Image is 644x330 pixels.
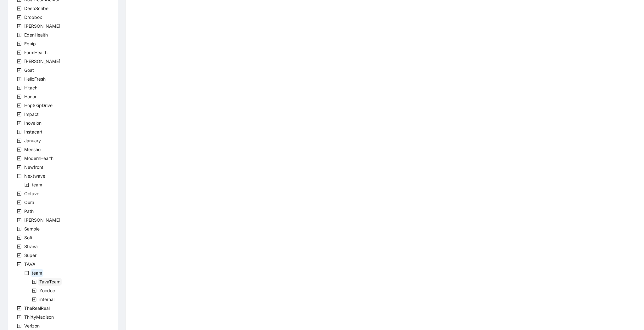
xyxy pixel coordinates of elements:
[23,58,62,65] span: Garner
[38,287,56,294] span: Zocdoc
[24,191,39,196] span: Octave
[24,226,40,231] span: Sample
[17,15,21,20] span: plus-square
[31,181,43,189] span: team
[17,50,21,55] span: plus-square
[17,156,21,161] span: plus-square
[17,218,21,222] span: plus-square
[23,49,49,56] span: FormHealth
[32,297,36,302] span: plus-square
[24,156,53,161] span: ModernHealth
[17,130,21,134] span: plus-square
[32,182,42,187] span: team
[24,67,34,73] span: Goat
[24,253,36,258] span: Super
[39,288,55,293] span: Zocdoc
[24,305,50,311] span: TheRealReal
[32,280,36,284] span: plus-square
[23,322,41,330] span: Verizon
[24,32,48,37] span: EdenHealth
[24,50,47,55] span: FormHealth
[24,23,60,29] span: [PERSON_NAME]
[17,227,21,231] span: plus-square
[39,279,60,284] span: TavaTeam
[17,165,21,169] span: plus-square
[24,164,43,170] span: Newfront
[23,260,37,268] span: TAVA
[24,200,34,205] span: Oura
[17,174,21,178] span: minus-square
[17,42,21,46] span: plus-square
[24,76,46,82] span: HelloFresh
[17,139,21,143] span: plus-square
[23,208,35,215] span: Path
[17,59,21,64] span: plus-square
[23,40,37,48] span: Equip
[24,94,36,99] span: Honor
[25,183,29,187] span: plus-square
[32,270,42,276] span: team
[23,5,50,12] span: DeepScribe
[17,86,21,90] span: plus-square
[17,147,21,152] span: plus-square
[24,103,53,108] span: HopSkipDrive
[17,103,21,108] span: plus-square
[17,112,21,117] span: plus-square
[24,111,39,117] span: Impact
[17,33,21,37] span: plus-square
[17,77,21,81] span: plus-square
[23,304,51,312] span: TheRealReal
[17,121,21,125] span: plus-square
[39,297,54,302] span: internal
[24,323,40,328] span: Verizon
[17,315,21,319] span: plus-square
[24,41,36,46] span: Equip
[24,314,54,320] span: ThirtyMadison
[24,85,38,90] span: Hitachi
[24,138,41,143] span: January
[32,288,36,293] span: plus-square
[24,235,32,240] span: Sofi
[17,191,21,196] span: plus-square
[23,243,39,250] span: Strava
[23,111,40,118] span: Impact
[23,225,41,233] span: Sample
[31,269,43,277] span: team
[17,6,21,11] span: plus-square
[24,261,36,267] span: TAVA
[17,200,21,205] span: plus-square
[23,128,44,136] span: Instacart
[24,217,60,223] span: [PERSON_NAME]
[23,146,42,153] span: Meesho
[23,119,43,127] span: Inovalon
[23,84,40,92] span: Hitachi
[23,199,36,206] span: Oura
[24,120,42,126] span: Inovalon
[17,68,21,72] span: plus-square
[23,93,38,100] span: Honor
[17,244,21,249] span: plus-square
[17,253,21,258] span: plus-square
[24,208,34,214] span: Path
[17,262,21,266] span: minus-square
[24,6,48,11] span: DeepScribe
[23,137,42,145] span: January
[17,306,21,310] span: plus-square
[23,313,55,321] span: ThirtyMadison
[17,94,21,99] span: plus-square
[38,278,62,286] span: TavaTeam
[17,324,21,328] span: plus-square
[24,244,38,249] span: Strava
[23,102,54,109] span: HopSkipDrive
[23,190,41,197] span: Octave
[23,163,45,171] span: Newfront
[17,24,21,28] span: plus-square
[17,209,21,213] span: plus-square
[24,129,42,134] span: Instacart
[23,216,62,224] span: Rothman
[23,172,47,180] span: Nextwave
[23,22,62,30] span: Earnest
[23,31,49,39] span: EdenHealth
[23,75,47,83] span: HelloFresh
[23,66,35,74] span: Goat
